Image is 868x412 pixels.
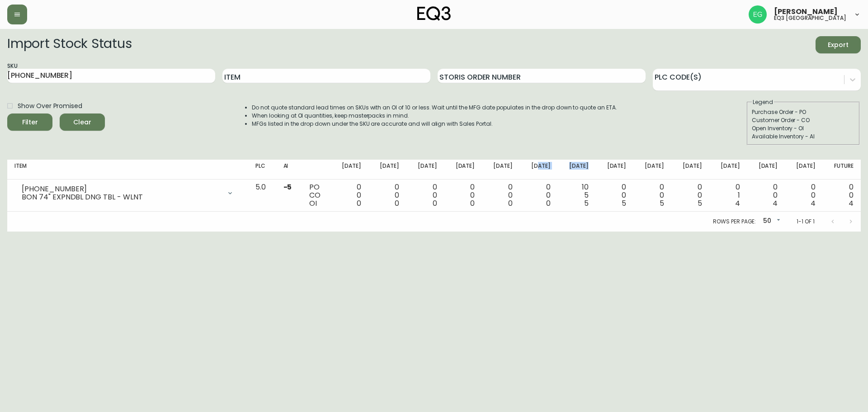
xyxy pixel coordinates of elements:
[797,218,815,226] p: 1-1 of 1
[67,117,98,128] span: Clear
[252,104,617,112] li: Do not quote standard lead times on SKUs with an OI of 10 or less. Wait until the MFG date popula...
[309,198,317,208] span: OI
[22,185,221,193] div: [PHONE_NUMBER]
[830,183,854,208] div: 0 0
[773,198,778,208] span: 4
[7,160,248,180] th: Item
[248,160,276,180] th: PLC
[470,198,475,208] span: 0
[546,198,551,208] span: 0
[811,198,816,208] span: 4
[823,160,861,180] th: Future
[565,183,589,208] div: 10 5
[22,193,221,201] div: BON 74" EXPNDBL DNG TBL - WLNT
[759,214,782,229] div: 50
[823,39,854,51] span: Export
[7,36,132,53] h2: Import Stock Status
[774,15,846,21] h5: eq3 [GEOGRAPHIC_DATA]
[252,120,617,128] li: MFGs listed in the drop down under the SKU are accurate and will align with Sales Portal.
[709,160,747,180] th: [DATE]
[698,198,702,208] span: 5
[406,160,444,180] th: [DATE]
[735,198,740,208] span: 4
[584,198,589,208] span: 5
[755,183,778,208] div: 0 0
[527,183,551,208] div: 0 0
[633,160,671,180] th: [DATE]
[414,183,437,208] div: 0 0
[774,8,838,15] span: [PERSON_NAME]
[785,160,823,180] th: [DATE]
[18,101,82,111] span: Show Over Promised
[752,98,774,106] legend: Legend
[816,36,861,53] button: Export
[717,183,740,208] div: 0 1
[283,182,292,192] span: -5
[309,183,324,208] div: PO CO
[357,198,361,208] span: 0
[747,160,785,180] th: [DATE]
[671,160,709,180] th: [DATE]
[752,116,855,124] div: Customer Order - CO
[752,108,855,116] div: Purchase Order - PO
[276,160,302,180] th: AI
[752,133,855,141] div: Available Inventory - AI
[248,180,276,212] td: 5.0
[679,183,702,208] div: 0 0
[752,124,855,133] div: Open Inventory - OI
[7,114,52,131] button: Filter
[482,160,520,180] th: [DATE]
[792,183,816,208] div: 0 0
[596,160,634,180] th: [DATE]
[433,198,437,208] span: 0
[603,183,627,208] div: 0 0
[641,183,664,208] div: 0 0
[713,218,756,226] p: Rows per page:
[368,160,406,180] th: [DATE]
[749,5,767,24] img: db11c1629862fe82d63d0774b1b54d2b
[444,160,482,180] th: [DATE]
[660,198,664,208] span: 5
[376,183,399,208] div: 0 0
[14,183,241,203] div: [PHONE_NUMBER]BON 74" EXPNDBL DNG TBL - WLNT
[849,198,854,208] span: 4
[508,198,513,208] span: 0
[338,183,361,208] div: 0 0
[489,183,513,208] div: 0 0
[395,198,399,208] span: 0
[417,6,451,21] img: logo
[252,112,617,120] li: When looking at OI quantities, keep masterpacks in mind.
[622,198,626,208] span: 5
[558,160,596,180] th: [DATE]
[330,160,368,180] th: [DATE]
[60,114,105,131] button: Clear
[452,183,475,208] div: 0 0
[520,160,558,180] th: [DATE]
